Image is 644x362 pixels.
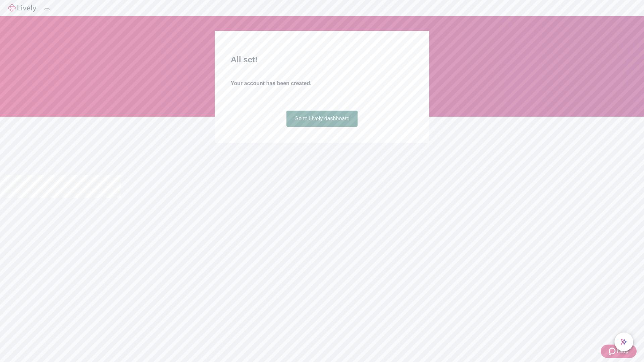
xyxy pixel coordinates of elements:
[231,54,413,66] h2: All set!
[601,345,637,358] button: Zendesk support iconHelp
[8,4,36,12] img: Lively
[44,8,50,10] button: Log out
[621,339,627,345] svg: Lively AI Assistant
[609,347,617,355] svg: Zendesk support icon
[617,347,629,355] span: Help
[286,111,358,127] a: Go to Lively dashboard
[231,79,413,87] h4: Your account has been created.
[614,333,633,351] button: chat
